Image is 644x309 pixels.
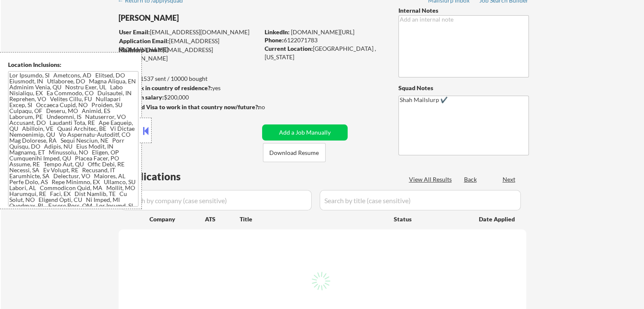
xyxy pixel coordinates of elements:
div: Back [464,175,478,184]
a: [DOMAIN_NAME][URL] [291,28,354,36]
strong: Phone: [265,36,284,44]
strong: Will need Visa to work in that country now/future?: [119,103,260,110]
div: Next [503,175,516,184]
input: Search by title (case sensitive) [320,190,521,210]
strong: LinkedIn: [265,28,290,36]
button: Download Resume [263,143,326,162]
div: [EMAIL_ADDRESS][DOMAIN_NAME] [119,28,259,36]
button: Add a Job Manually [262,124,348,141]
div: Internal Notes [398,6,529,15]
input: Search by company (case sensitive) [121,190,312,210]
div: Location Inclusions: [8,61,138,69]
strong: Application Email: [119,37,169,44]
div: [EMAIL_ADDRESS][DOMAIN_NAME] [119,46,259,62]
div: $200,000 [118,93,259,102]
div: [EMAIL_ADDRESS][DOMAIN_NAME] [119,37,259,53]
div: no [258,103,282,111]
strong: Can work in country of residence?: [118,84,212,91]
strong: Mailslurp Email: [119,46,163,53]
div: Squad Notes [398,84,529,92]
div: Date Applied [479,215,516,223]
div: ATS [205,215,240,223]
div: Applications [121,171,205,182]
div: [PERSON_NAME] [119,13,293,23]
strong: Current Location: [265,45,313,52]
div: Status [394,211,467,226]
div: Title [240,215,386,223]
strong: User Email: [119,28,150,36]
div: View All Results [409,175,454,184]
div: Company [149,215,205,223]
div: yes [118,84,257,92]
div: 1537 sent / 10000 bought [118,74,259,83]
div: [GEOGRAPHIC_DATA] , [US_STATE] [265,44,384,61]
div: 6122071783 [265,36,384,44]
